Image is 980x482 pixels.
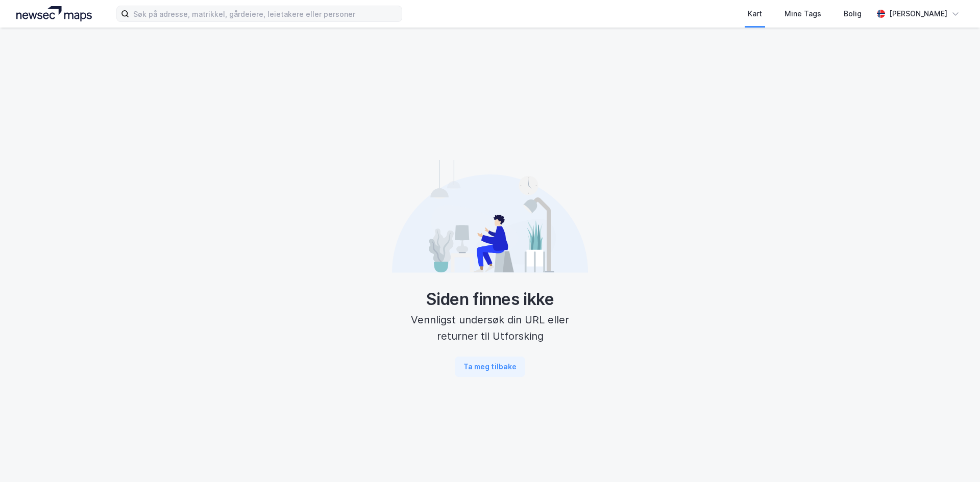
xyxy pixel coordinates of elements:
div: Kart [748,8,762,20]
div: [PERSON_NAME] [889,8,947,20]
div: Vennligst undersøk din URL eller returner til Utforsking [392,312,588,344]
div: Bolig [844,8,862,20]
div: Mine Tags [785,8,821,20]
button: Ta meg tilbake [455,357,525,377]
iframe: Chat Widget [929,433,980,482]
div: Kontrollprogram for chat [929,433,980,482]
img: logo.a4113a55bc3d86da70a041830d287a7e.svg [16,6,92,21]
input: Søk på adresse, matrikkel, gårdeiere, leietakere eller personer [129,6,402,21]
div: Siden finnes ikke [392,289,588,310]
